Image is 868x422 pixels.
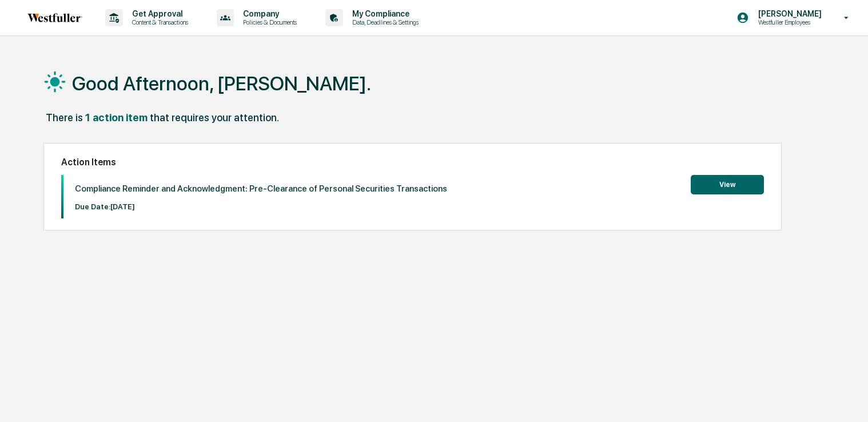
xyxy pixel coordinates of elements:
p: Compliance Reminder and Acknowledgment: Pre-Clearance of Personal Securities Transactions [75,184,447,194]
p: Get Approval [123,9,194,18]
a: View [691,178,764,189]
img: logo [27,13,82,22]
h2: Action Items [61,157,765,168]
p: My Compliance [343,9,424,18]
div: There is [46,112,83,124]
div: that requires your attention. [150,112,279,124]
div: 1 action item [85,112,148,124]
p: Westfuller Employees [749,18,827,26]
p: Data, Deadlines & Settings [343,18,424,26]
button: View [691,175,764,194]
p: [PERSON_NAME] [749,9,827,18]
p: Company [234,9,302,18]
h1: Good Afternoon, [PERSON_NAME]. [72,72,371,95]
p: Due Date: [DATE] [75,202,447,211]
p: Content & Transactions [123,18,194,26]
p: Policies & Documents [234,18,302,26]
